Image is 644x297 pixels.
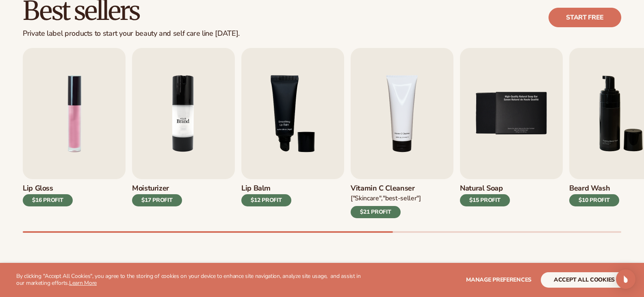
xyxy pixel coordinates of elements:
h3: Lip Gloss [23,184,73,193]
p: By clicking "Accept All Cookies", you agree to the storing of cookies on your device to enhance s... [16,273,362,287]
div: $21 PROFIT [351,206,401,218]
button: Manage preferences [466,272,531,288]
a: 1 / 9 [23,48,126,218]
h3: Moisturizer [132,184,182,193]
div: $16 PROFIT [23,194,73,206]
div: ["Skincare","Best-seller"] [351,194,421,203]
h3: Vitamin C Cleanser [351,184,421,193]
a: 2 / 9 [132,48,235,218]
a: Learn More [69,279,97,287]
a: 5 / 9 [460,48,563,218]
div: Open Intercom Messenger [616,269,635,289]
div: Private label products to start your beauty and self care line [DATE]. [23,29,240,38]
div: $12 PROFIT [241,194,291,206]
h3: Beard Wash [569,184,619,193]
a: 4 / 9 [351,48,453,218]
img: Shopify Image 6 [132,48,235,179]
a: 3 / 9 [241,48,344,218]
div: $15 PROFIT [460,194,510,206]
h3: Natural Soap [460,184,510,193]
button: accept all cookies [541,272,628,288]
h3: Lip Balm [241,184,291,193]
span: Manage preferences [466,276,531,284]
a: Start free [549,8,621,27]
div: $17 PROFIT [132,194,182,206]
div: $10 PROFIT [569,194,619,206]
